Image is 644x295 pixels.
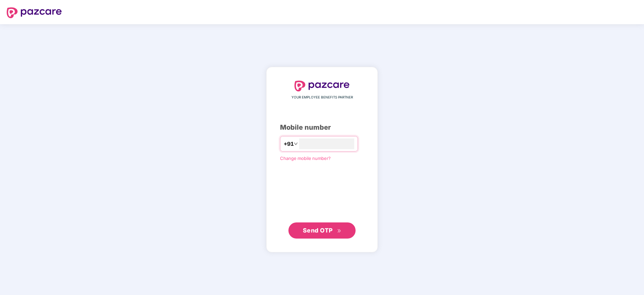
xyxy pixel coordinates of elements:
[280,122,364,133] div: Mobile number
[294,142,298,146] span: down
[280,156,331,161] a: Change mobile number?
[288,222,356,239] button: Send OTPdouble-right
[284,140,294,148] span: +91
[294,81,350,91] img: logo
[291,95,353,100] span: YOUR EMPLOYEE BENEFITS PARTNER
[7,7,62,18] img: logo
[337,229,341,233] span: double-right
[303,227,333,234] span: Send OTP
